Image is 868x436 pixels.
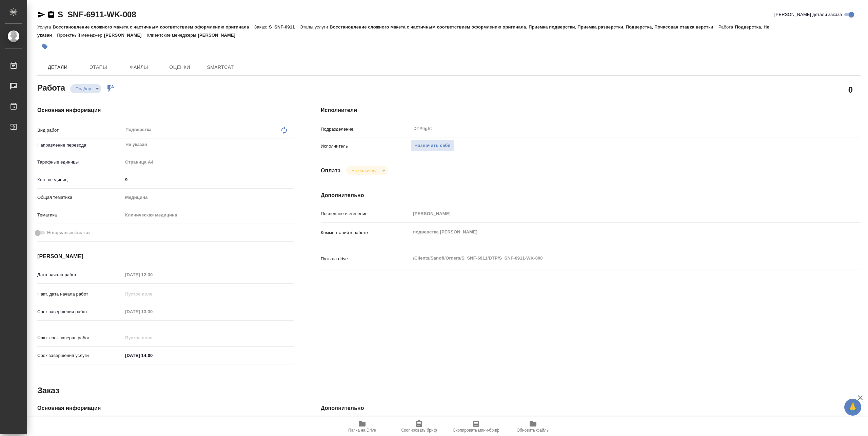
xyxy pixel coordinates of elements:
span: Файлы [123,63,155,72]
p: Тарифные единицы [37,159,123,166]
button: Папка на Drive [334,417,391,436]
span: Скопировать мини-бриф [453,428,499,433]
textarea: подверстка [PERSON_NAME] [411,226,815,238]
button: Не оплачена [350,168,380,173]
button: Скопировать бриф [391,417,448,436]
p: Путь на drive [321,255,411,262]
span: 🙏 [847,400,859,414]
h4: Оплата [321,167,341,175]
input: Пустое поле [123,270,182,280]
h2: Заказ [37,385,59,396]
span: SmartCat [204,63,237,72]
p: Этапы услуги [300,24,330,30]
h4: Дополнительно [321,404,861,412]
p: Кол-во единиц [37,176,123,183]
p: Срок завершения услуги [37,352,123,359]
p: Общая тематика [37,194,123,201]
p: Тематика [37,212,123,219]
h4: Дополнительно [321,191,861,200]
p: Вид работ [37,127,123,134]
span: Обновить файлы [517,428,550,433]
h4: Исполнители [321,106,861,114]
input: ✎ Введи что-нибудь [123,350,182,360]
p: Услуга [37,24,53,30]
h4: Основная информация [37,404,294,412]
span: Нотариальный заказ [47,229,90,236]
div: Страница А4 [123,156,294,168]
div: Клиническая медицина [123,209,294,221]
p: Факт. дата начала работ [37,291,123,298]
h2: 0 [848,84,853,95]
h4: Основная информация [37,106,294,114]
p: Исполнитель [321,143,411,150]
span: Детали [41,63,74,72]
h4: [PERSON_NAME] [37,252,294,261]
p: Подразделение [321,126,411,133]
p: [PERSON_NAME] [198,33,240,38]
input: Пустое поле [411,209,815,219]
p: Дата начала работ [37,271,123,278]
h2: Работа [37,81,65,93]
p: S_SNF-6911 [269,24,300,30]
p: Восстановление сложного макета с частичным соответствием оформлению оригинала [53,24,254,30]
span: Папка на Drive [348,428,376,433]
p: [PERSON_NAME] [104,33,147,38]
textarea: /Clients/Sanofi/Orders/S_SNF-6911/DTP/S_SNF-6911-WK-008 [411,252,815,264]
button: Скопировать ссылку [47,11,55,19]
input: ✎ Введи что-нибудь [123,175,294,185]
p: Последнее изменение [321,210,411,217]
p: Срок завершения работ [37,308,123,315]
button: Обновить файлы [505,417,561,436]
p: Факт. срок заверш. работ [37,335,123,341]
div: Подбор [70,84,101,93]
p: Восстановление сложного макета с частичным соответствием оформлению оригинала, Приемка подверстки... [330,24,718,30]
input: Пустое поле [123,289,182,299]
input: Пустое поле [123,333,182,343]
p: Заказ: [254,24,269,30]
span: [PERSON_NAME] детали заказа [774,11,842,18]
button: Назначить себя [411,140,454,152]
span: Этапы [82,63,115,72]
button: 🙏 [844,399,861,416]
button: Подбор [74,86,93,92]
p: Комментарий к работе [321,229,411,236]
span: Скопировать бриф [401,428,437,433]
a: S_SNF-6911-WK-008 [58,10,136,19]
div: Медицина [123,192,294,203]
span: Оценки [163,63,196,72]
button: Скопировать ссылку для ЯМессенджера [37,11,45,19]
p: Проектный менеджер [57,33,104,38]
button: Скопировать мини-бриф [448,417,505,436]
button: Добавить тэг [37,39,52,54]
p: Направление перевода [37,142,123,149]
p: Клиентские менеджеры [147,33,198,38]
div: Подбор [346,166,388,175]
p: Работа [718,24,735,30]
input: Пустое поле [123,307,182,317]
span: Назначить себя [414,142,450,150]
